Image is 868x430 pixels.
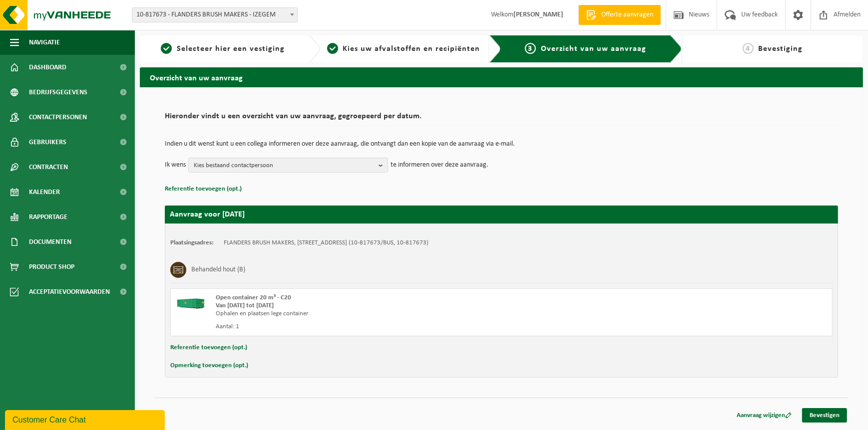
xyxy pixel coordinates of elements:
[327,43,338,54] span: 2
[132,7,298,22] span: 10-817673 - FLANDERS BRUSH MAKERS - IZEGEM
[326,43,481,55] a: 2Kies uw afvalstoffen en recipiënten
[802,408,847,423] a: Bevestigen
[29,130,66,155] span: Gebruikers
[578,5,661,25] a: Offerte aanvragen
[170,211,245,218] strong: Aanvraag voor [DATE]
[29,105,87,130] span: Contactpersonen
[29,80,87,105] span: Bedrijfsgegevens
[194,158,375,173] span: Kies bestaand contactpersoon
[391,158,488,173] p: te informeren over deze aanvraag.
[29,155,68,180] span: Contracten
[177,45,285,53] span: Selecteer hier een vestiging
[525,43,536,54] span: 3
[170,239,214,246] strong: Plaatsingsadres:
[161,43,172,54] span: 1
[176,294,206,309] img: HK-XC-20-GN-00.png
[29,55,66,80] span: Dashboard
[541,45,646,53] span: Overzicht van uw aanvraag
[165,183,242,196] button: Referentie toevoegen (opt.)
[165,112,838,126] h2: Hieronder vindt u een overzicht van uw aanvraag, gegroepeerd per datum.
[216,294,291,301] span: Open container 20 m³ - C20
[224,239,429,247] td: FLANDERS BRUSH MAKERS, [STREET_ADDRESS] (10-817673/BUS, 10-817673)
[743,43,754,54] span: 4
[132,8,297,22] span: 10-817673 - FLANDERS BRUSH MAKERS - IZEGEM
[513,11,563,18] strong: [PERSON_NAME]
[188,158,388,173] button: Kies bestaand contactpersoon
[145,43,301,55] a: 1Selecteer hier een vestiging
[165,141,838,148] p: Indien u dit wenst kunt u een collega informeren over deze aanvraag, die ontvangt dan een kopie v...
[216,323,541,331] div: Aantal: 1
[170,359,248,372] button: Opmerking toevoegen (opt.)
[191,262,245,278] h3: Behandeld hout (B)
[140,67,863,87] h2: Overzicht van uw aanvraag
[29,229,71,254] span: Documenten
[29,30,60,55] span: Navigatie
[343,45,480,53] span: Kies uw afvalstoffen en recipiënten
[29,205,67,229] span: Rapportage
[29,180,60,205] span: Kalender
[216,310,541,318] div: Ophalen en plaatsen lege container
[599,10,656,20] span: Offerte aanvragen
[165,158,186,173] p: Ik wens
[759,45,803,53] span: Bevestiging
[29,254,74,279] span: Product Shop
[216,302,274,309] strong: Van [DATE] tot [DATE]
[29,279,110,304] span: Acceptatievoorwaarden
[170,341,247,354] button: Referentie toevoegen (opt.)
[729,408,799,423] a: Aanvraag wijzigen
[5,408,167,430] iframe: chat widget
